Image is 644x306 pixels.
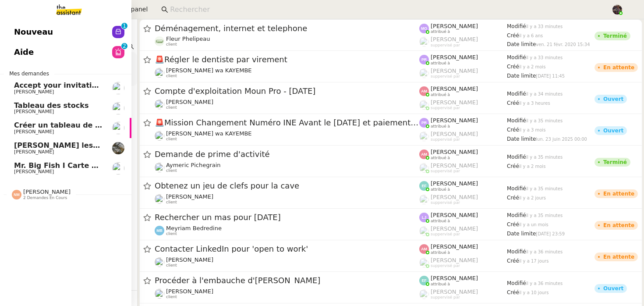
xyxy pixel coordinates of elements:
[166,36,210,42] span: Fleur Phelipeau
[431,288,478,295] span: [PERSON_NAME]
[155,277,419,285] span: Procéder à l'embauche d'[PERSON_NAME]
[507,289,519,295] span: Créé
[603,33,627,39] div: Terminé
[431,54,478,60] span: [PERSON_NAME]
[419,36,507,47] app-user-label: suppervisé par
[419,54,507,65] app-user-label: attribué à
[431,162,478,169] span: [PERSON_NAME]
[526,281,563,286] span: il y a 36 minutes
[155,36,419,47] app-user-detailed-label: client
[166,263,177,268] span: client
[155,131,164,141] img: users%2F47wLulqoDhMx0TTMwUcsFP5V2A23%2Favatar%2Fnokpict-removebg-preview-removebg-preview.png
[155,130,419,142] app-user-detailed-label: client
[507,258,519,264] span: Créé
[166,225,222,231] span: Meyriam Bedredine
[123,43,126,51] p: 2
[155,162,419,173] app-user-detailed-label: client
[507,41,536,47] span: Date limite
[112,162,124,174] img: users%2Fjeuj7FhI7bYLyCU6UIN9LElSS4x1%2Favatar%2F1678820456145.jpeg
[526,92,563,96] span: il y a 34 minutes
[431,29,450,34] span: attribué à
[507,221,519,228] span: Créé
[155,182,419,190] span: Obtenez un jeu de clefs pour la cave
[431,169,460,174] span: suppervisé par
[14,129,54,135] span: [PERSON_NAME]
[155,25,419,32] span: Déménagement, internet et telephone
[507,23,526,29] span: Modifié
[526,24,563,29] span: il y a 33 minutes
[123,23,126,31] p: 1
[166,67,252,74] span: [PERSON_NAME] wa KAYEMBE
[23,196,67,200] span: 2 demandes en cours
[526,186,563,191] span: il y a 35 minutes
[166,74,177,78] span: client
[155,67,419,78] app-user-detailed-label: client
[419,243,507,255] app-user-label: attribué à
[419,212,507,223] app-user-label: attribué à
[603,254,634,260] div: En attente
[155,118,164,127] span: 🚨
[419,55,429,64] img: svg
[112,122,124,134] img: users%2FAXgjBsdPtrYuxuZvIJjRexEdqnq2%2Favatar%2F1599931753966.jpeg
[536,231,565,236] span: [DATE] 23:59
[419,258,429,267] img: users%2FoFdbodQ3TgNoWt9kP3GXAs5oaCq1%2Favatar%2Fprofile-pic.png
[603,96,623,102] div: Ouvert
[155,87,419,95] span: Compte d'exploitation Moun Pro - [DATE]
[431,282,450,287] span: attribué à
[419,85,507,97] app-user-label: attribué à
[166,99,213,105] span: [PERSON_NAME]
[419,194,507,205] app-user-label: suppervisé par
[419,276,429,285] img: svg
[519,290,549,295] span: il y a 10 jours
[155,289,164,299] img: users%2FQNmrJKjvCnhZ9wRJPnUNc9lj8eE3%2Favatar%2F5ca36b56-0364-45de-a850-26ae83da85f1
[526,213,563,218] span: il y a 35 minutes
[431,74,460,79] span: suppervisé par
[419,24,429,33] img: svg
[431,61,450,66] span: attribué à
[507,195,519,201] span: Créé
[419,225,507,237] app-user-label: suppervisé par
[112,102,124,114] img: users%2FAXgjBsdPtrYuxuZvIJjRexEdqnq2%2Favatar%2F1599931753966.jpeg
[166,168,177,173] span: client
[166,105,177,110] span: client
[419,100,429,110] img: users%2FoFdbodQ3TgNoWt9kP3GXAs5oaCq1%2Favatar%2Fprofile-pic.png
[419,163,429,173] img: users%2FoFdbodQ3TgNoWt9kP3GXAs5oaCq1%2Favatar%2Fprofile-pic.png
[507,280,526,286] span: Modifié
[419,226,429,236] img: users%2FoFdbodQ3TgNoWt9kP3GXAs5oaCq1%2Favatar%2Fprofile-pic.png
[155,245,419,253] span: Contacter LinkedIn pour 'open to work'
[166,42,177,47] span: client
[170,4,602,16] input: Rechercher
[519,64,546,69] span: il y a 2 mois
[431,257,478,263] span: [PERSON_NAME]
[519,33,543,38] span: il y a 6 ans
[419,23,507,34] app-user-label: attribué à
[519,164,546,169] span: il y a 2 mois
[14,46,34,59] span: Aide
[419,37,429,46] img: users%2FxCwB1pXZRPOJFRNlJ86Onbfypl03%2Favatar%2Fguigui-removebg-preview.png
[507,100,519,106] span: Créé
[121,23,127,29] nz-badge-sup: 1
[155,193,419,205] app-user-detailed-label: client
[14,25,53,39] span: Nouveau
[419,149,507,160] app-user-label: attribué à
[431,149,478,155] span: [PERSON_NAME]
[419,68,507,79] app-user-label: suppervisé par
[536,137,587,142] span: lun. 23 juin 2025 00:00
[603,160,627,165] div: Terminé
[431,23,478,29] span: [PERSON_NAME]
[419,162,507,174] app-user-label: suppervisé par
[431,295,460,300] span: suppervisé par
[12,190,21,199] img: svg
[419,289,429,299] img: users%2FyQfMwtYgTqhRP2YHWHmG2s2LYaD3%2Favatar%2Fprofile-pic.png
[419,275,507,286] app-user-label: attribué à
[419,180,507,192] app-user-label: attribué à
[155,163,164,172] img: users%2F1PNv5soDtMeKgnH5onPMHqwjzQn1%2Favatar%2Fd0f44614-3c2d-49b8-95e9-0356969fcfd1
[419,68,429,78] img: users%2FyQfMwtYgTqhRP2YHWHmG2s2LYaD3%2Favatar%2Fprofile-pic.png
[507,163,519,169] span: Créé
[166,130,252,137] span: [PERSON_NAME] wa KAYEMBE
[155,288,419,299] app-user-detailed-label: client
[431,225,478,232] span: [PERSON_NAME]
[14,149,54,155] span: [PERSON_NAME]
[536,42,590,47] span: ven. 21 févr. 2020 15:34
[166,231,177,236] span: client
